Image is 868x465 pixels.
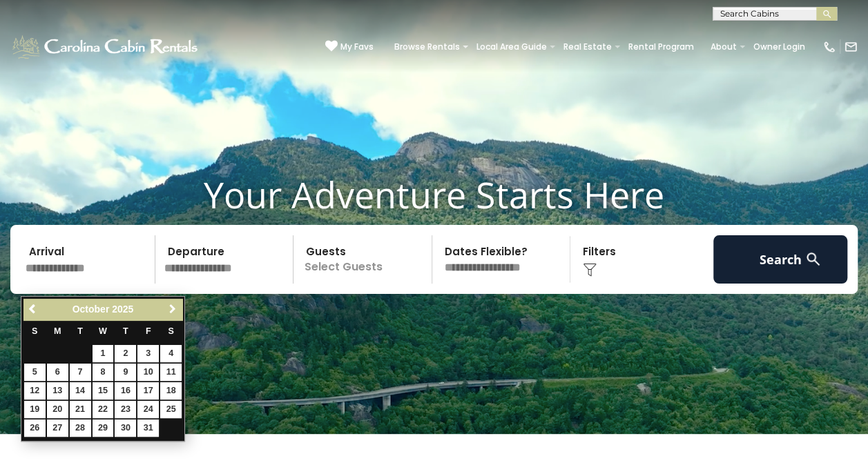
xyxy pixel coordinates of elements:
[621,37,701,57] a: Rental Program
[146,326,151,336] span: Friday
[387,37,467,57] a: Browse Rentals
[70,401,91,418] a: 21
[47,419,68,437] a: 27
[93,401,114,418] a: 22
[25,301,42,318] a: Previous
[557,37,619,57] a: Real Estate
[28,304,39,315] span: Previous
[340,41,374,53] span: My Favs
[160,345,182,362] a: 4
[704,37,744,57] a: About
[24,364,46,381] a: 5
[115,401,136,418] a: 23
[160,364,182,381] a: 11
[298,235,432,284] p: Select Guests
[115,382,136,399] a: 16
[77,326,83,336] span: Tuesday
[47,401,68,418] a: 20
[93,382,114,399] a: 15
[325,40,374,54] a: My Favs
[470,37,554,57] a: Local Area Guide
[167,304,178,315] span: Next
[70,382,91,399] a: 14
[24,401,46,418] a: 19
[583,263,597,277] img: filter--v1.png
[137,419,159,437] a: 31
[746,37,812,57] a: Owner Login
[24,419,46,437] a: 26
[93,419,114,437] a: 29
[93,364,114,381] a: 8
[137,382,159,399] a: 17
[115,364,136,381] a: 9
[123,326,128,336] span: Thursday
[164,301,181,318] a: Next
[713,235,848,284] button: Search
[24,382,46,399] a: 12
[99,326,107,336] span: Wednesday
[10,33,202,61] img: White-1-1-2.png
[137,364,159,381] a: 10
[10,173,858,216] h1: Your Adventure Starts Here
[112,304,133,315] span: 2025
[115,419,136,437] a: 30
[115,345,136,362] a: 2
[160,401,182,418] a: 25
[93,345,114,362] a: 1
[160,382,182,399] a: 18
[137,401,159,418] a: 24
[70,364,91,381] a: 7
[844,40,858,54] img: mail-regular-white.png
[168,326,174,336] span: Saturday
[54,326,61,336] span: Monday
[70,419,91,437] a: 28
[47,382,68,399] a: 13
[32,326,37,336] span: Sunday
[47,364,68,381] a: 6
[822,40,836,54] img: phone-regular-white.png
[73,304,110,315] span: October
[804,250,822,268] img: search-regular-white.png
[137,345,159,362] a: 3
